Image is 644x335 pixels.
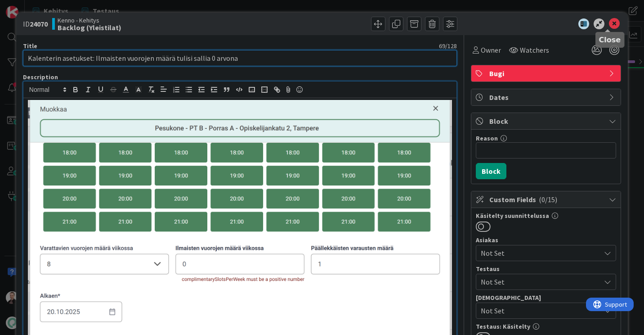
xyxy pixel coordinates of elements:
h5: Close [599,36,621,44]
span: Description [23,73,58,81]
div: Testaus [476,266,616,272]
label: Reason [476,134,498,142]
span: ID [23,18,48,29]
div: Testaus: Käsitelty [476,323,616,330]
span: Dates [489,92,604,103]
label: Title [23,42,37,50]
span: Not Set [481,248,600,258]
b: Backlog (Yleistilat) [58,24,121,31]
div: Asiakas [476,237,616,243]
span: ( 0/15 ) [539,195,557,204]
span: Owner [481,45,501,55]
button: Block [476,163,506,179]
div: [DEMOGRAPHIC_DATA] [476,294,616,301]
span: Watchers [520,45,549,55]
input: type card name here... [23,50,457,66]
span: Kenno - Kehitys [58,17,121,24]
div: 69 / 128 [40,42,457,50]
span: Custom Fields [489,194,604,205]
div: Käsitelty suunnittelussa [476,213,616,219]
span: Bugi [489,68,604,79]
span: Support [19,1,41,12]
span: Not Set [481,305,600,316]
span: Not Set [481,276,600,287]
span: Block [489,116,604,127]
b: 24070 [30,19,48,28]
